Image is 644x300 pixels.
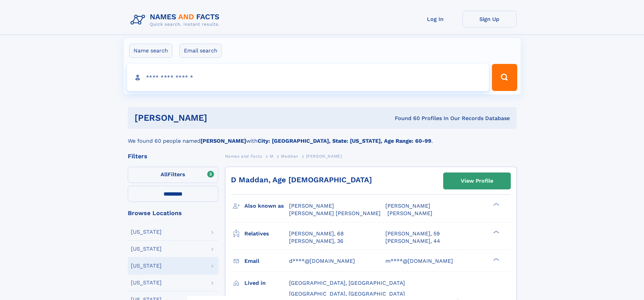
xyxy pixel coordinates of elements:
label: Filters [128,167,218,183]
a: Log In [408,11,462,27]
div: [US_STATE] [131,263,162,269]
span: Maddan [281,154,298,159]
a: Names and Facts [225,152,262,160]
label: Name search [129,44,172,58]
div: Filters [128,153,218,159]
a: D Maddan, Age [DEMOGRAPHIC_DATA] [231,176,372,184]
div: [US_STATE] [131,280,162,285]
h3: Email [244,255,289,267]
span: [PERSON_NAME] [PERSON_NAME] [289,210,381,216]
h3: Relatives [244,228,289,239]
a: [PERSON_NAME], 59 [385,230,440,237]
div: ❯ [492,257,500,261]
a: [PERSON_NAME], 36 [289,237,343,245]
span: [GEOGRAPHIC_DATA], [GEOGRAPHIC_DATA] [289,291,405,297]
span: [PERSON_NAME] [385,203,430,209]
b: [PERSON_NAME] [200,138,246,144]
span: M [270,154,273,159]
div: View Profile [461,173,493,189]
span: [PERSON_NAME] [387,210,432,216]
span: All [161,171,168,178]
a: Maddan [281,152,298,160]
h3: Also known as [244,200,289,212]
a: M [270,152,273,160]
span: [GEOGRAPHIC_DATA], [GEOGRAPHIC_DATA] [289,280,405,286]
a: Sign Up [462,11,517,27]
a: [PERSON_NAME], 68 [289,230,344,237]
div: We found 60 people named with . [128,129,517,145]
b: City: [GEOGRAPHIC_DATA], State: [US_STATE], Age Range: 60-99 [258,138,431,144]
div: Browse Locations [128,210,218,216]
a: View Profile [444,173,510,189]
span: [PERSON_NAME] [289,203,334,209]
span: [PERSON_NAME] [306,154,342,159]
div: ❯ [492,230,500,234]
div: [US_STATE] [131,246,162,252]
h3: Lived in [244,277,289,289]
a: [PERSON_NAME], 44 [385,237,440,245]
input: search input [127,64,489,91]
div: Found 60 Profiles In Our Records Database [301,115,510,122]
div: [US_STATE] [131,229,162,235]
img: Logo Names and Facts [128,11,225,29]
label: Email search [180,44,222,58]
div: ❯ [492,202,500,207]
h1: [PERSON_NAME] [135,114,301,122]
button: Search Button [492,64,517,91]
